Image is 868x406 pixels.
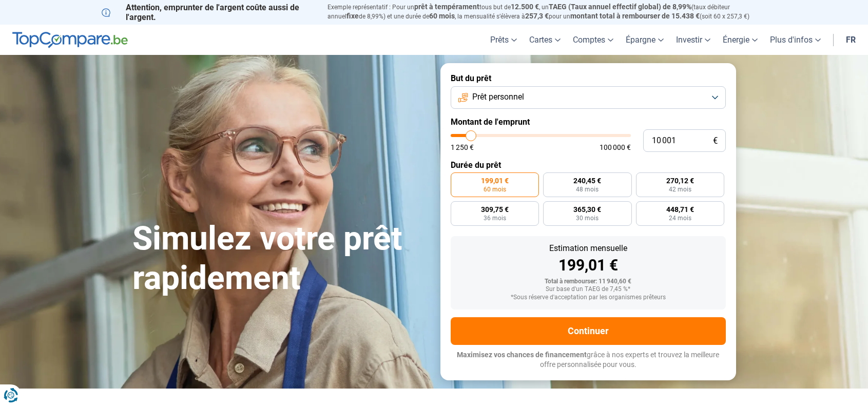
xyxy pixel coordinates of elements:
div: 199,01 € [459,258,718,273]
span: 24 mois [669,215,691,221]
span: fixe [346,12,359,20]
span: 309,75 € [481,206,509,213]
span: 60 mois [429,12,455,20]
span: Maximisez vos chances de financement [457,351,587,359]
span: 257,3 € [525,12,549,20]
span: 448,71 € [666,206,694,213]
div: Total à rembourser: 11 940,60 € [459,278,718,285]
span: 12.500 € [511,3,539,11]
span: TAEG (Taux annuel effectif global) de 8,99% [549,3,691,11]
h1: Simulez votre prêt rapidement [132,219,428,298]
span: 48 mois [576,186,599,192]
span: 30 mois [576,215,599,221]
p: Attention, emprunter de l'argent coûte aussi de l'argent. [102,3,315,22]
label: But du prêt [451,73,726,83]
label: Montant de l'emprunt [451,117,726,127]
span: 1 250 € [451,144,474,151]
span: 240,45 € [573,177,601,184]
div: Sur base d'un TAEG de 7,45 %* [459,286,718,293]
a: Prêts [484,25,523,55]
span: 60 mois [484,186,506,192]
span: 365,30 € [573,206,601,213]
span: Prêt personnel [472,91,524,103]
span: 36 mois [484,215,506,221]
a: Épargne [620,25,670,55]
span: 199,01 € [481,177,509,184]
a: Énergie [717,25,764,55]
span: 100 000 € [600,144,631,151]
label: Durée du prêt [451,160,726,170]
span: € [713,137,718,145]
div: *Sous réserve d'acceptation par les organismes prêteurs [459,294,718,301]
button: Prêt personnel [451,86,726,109]
p: grâce à nos experts et trouvez la meilleure offre personnalisée pour vous. [451,350,726,370]
a: fr [840,25,862,55]
p: Exemple représentatif : Pour un tous but de , un (taux débiteur annuel de 8,99%) et une durée de ... [327,3,767,21]
span: prêt à tempérament [414,3,479,11]
div: Estimation mensuelle [459,244,718,253]
a: Cartes [523,25,567,55]
span: 270,12 € [666,177,694,184]
a: Plus d'infos [764,25,827,55]
a: Comptes [567,25,620,55]
button: Continuer [451,317,726,345]
span: montant total à rembourser de 15.438 € [570,12,700,20]
span: 42 mois [669,186,691,192]
img: TopCompare [12,32,128,48]
a: Investir [670,25,717,55]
